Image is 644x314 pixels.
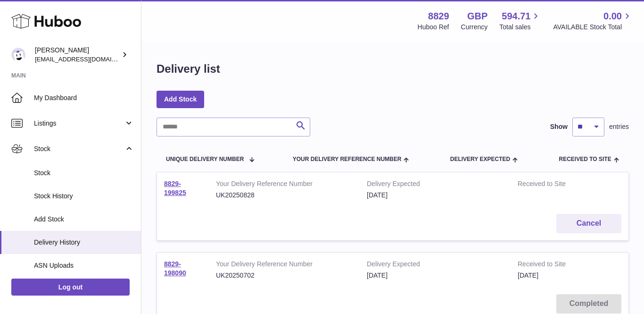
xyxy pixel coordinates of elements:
[461,23,488,32] div: Currency
[157,91,204,108] a: Add Stock
[559,156,611,162] span: Received to Site
[499,10,541,32] a: 594.71 Total sales
[164,260,186,277] a: 8829-198090
[467,10,487,23] strong: GBP
[603,10,622,23] span: 0.00
[502,10,530,23] span: 594.71
[556,214,621,233] button: Cancel
[518,272,538,279] span: [DATE]
[34,119,124,128] span: Listings
[450,156,510,162] span: Delivery Expected
[216,260,353,271] strong: Your Delivery Reference Number
[550,122,568,131] label: Show
[34,261,134,270] span: ASN Uploads
[216,271,353,280] div: UK20250702
[518,179,588,191] strong: Received to Site
[157,61,220,76] h1: Delivery list
[499,23,541,32] span: Total sales
[216,179,353,191] strong: Your Delivery Reference Number
[553,10,633,32] a: 0.00 AVAILABLE Stock Total
[11,279,130,296] a: Log out
[34,93,134,102] span: My Dashboard
[35,55,139,63] span: [EMAIL_ADDRESS][DOMAIN_NAME]
[35,46,120,64] div: [PERSON_NAME]
[34,192,134,201] span: Stock History
[34,169,134,178] span: Stock
[216,191,353,200] div: UK20250828
[367,179,504,191] strong: Delivery Expected
[34,215,134,224] span: Add Stock
[428,10,449,23] strong: 8829
[367,271,504,280] div: [DATE]
[418,23,449,32] div: Huboo Ref
[609,122,629,131] span: entries
[553,23,633,32] span: AVAILABLE Stock Total
[518,260,588,271] strong: Received to Site
[166,156,244,162] span: Unique Delivery Number
[367,191,504,200] div: [DATE]
[34,238,134,247] span: Delivery History
[164,180,186,196] a: 8829-199825
[367,260,504,271] strong: Delivery Expected
[11,48,25,62] img: commandes@kpmatech.com
[34,144,124,153] span: Stock
[293,156,402,162] span: Your Delivery Reference Number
